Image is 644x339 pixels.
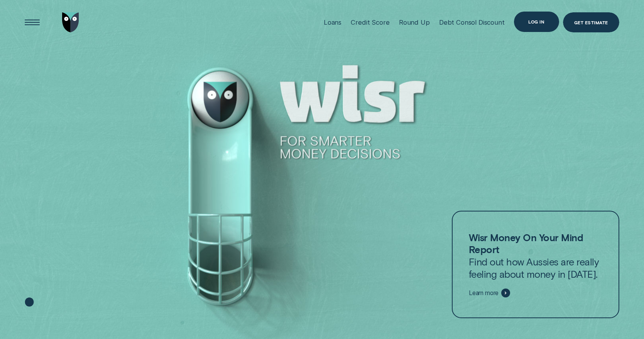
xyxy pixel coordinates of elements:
p: Find out how Aussies are really feeling about money in [DATE]. [469,232,602,280]
div: Log in [528,20,544,23]
a: Get Estimate [563,12,619,33]
div: Credit Score [351,18,389,26]
img: Wisr [62,12,79,33]
a: Wisr Money On Your Mind ReportFind out how Aussies are really feeling about money in [DATE].Learn... [452,211,619,318]
div: Loans [324,18,341,26]
button: Open Menu [22,12,43,33]
strong: Wisr Money On Your Mind Report [469,232,583,255]
button: Log in [514,12,559,32]
div: Round Up [399,18,430,26]
div: Debt Consol Discount [439,18,505,26]
span: Learn more [469,289,499,297]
